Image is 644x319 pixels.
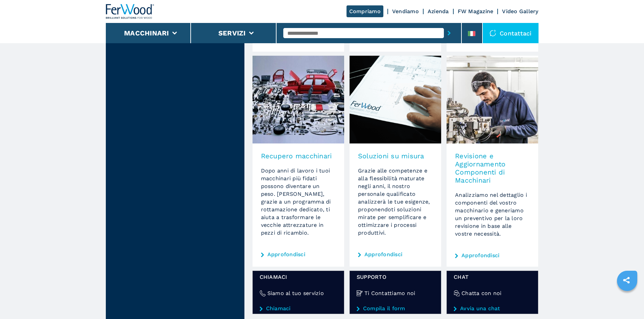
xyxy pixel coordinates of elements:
img: image [350,56,441,143]
a: Approfondisci [267,252,305,257]
a: Recupero macchinariDopo anni di lavoro i tuoi macchinari più fidati possono diventare un peso. [P... [253,56,344,267]
a: Soluzioni su misuraGrazie alle competenze e alla flessibilità maturate negli anni, il nostro pers... [350,56,441,267]
button: Servizi [218,29,246,37]
h4: Siamo al tuo servizio [267,289,324,297]
button: submit-button [444,25,454,41]
a: Chiamaci [260,305,337,312]
h3: Soluzioni su misura [358,152,433,160]
h4: Chatta con noi [461,289,502,297]
a: Video Gallery [502,8,538,15]
h4: Ti Contattiamo noi [364,289,415,297]
a: Compriamo [347,5,383,17]
img: Contattaci [490,30,496,36]
img: Ti Contattiamo noi [357,290,363,296]
img: image [447,56,538,143]
a: FW Magazine [458,8,494,15]
h3: Revisione e Aggiornamento Componenti di Macchinari [455,152,530,184]
img: Siamo al tuo servizio [260,290,266,296]
a: Compila il form [357,305,434,312]
a: Approfondisci [364,252,402,257]
a: Approfondisci [267,38,305,43]
img: Chatta con noi [454,290,460,296]
button: Macchinari [124,29,169,37]
iframe: Chat [615,289,639,314]
a: Approfondisci [461,253,499,258]
div: Contattaci [483,23,539,43]
span: chat [454,273,531,281]
a: sharethis [618,272,635,289]
a: Vendiamo [392,8,419,15]
img: Ferwood [106,4,154,19]
h3: Recupero macchinari [261,152,336,160]
a: Revisione e Aggiornamento Componenti di MacchinariAnalizziamo nel dettaglio i componenti del vost... [447,56,538,267]
span: Supporto [357,273,434,281]
span: Dopo anni di lavoro i tuoi macchinari più fidati possono diventare un peso. [PERSON_NAME], grazie... [261,167,331,236]
a: Azienda [428,8,449,15]
span: Chiamaci [260,273,337,281]
a: Avvia una chat [454,305,531,312]
img: image [253,56,344,143]
span: Analizziamo nel dettaglio i componenti del vostro macchinario e generiamo un preventivo per la lo... [455,192,527,237]
span: Grazie alle competenze e alla flessibilità maturate negli anni, il nostro personale qualificato a... [358,167,430,236]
